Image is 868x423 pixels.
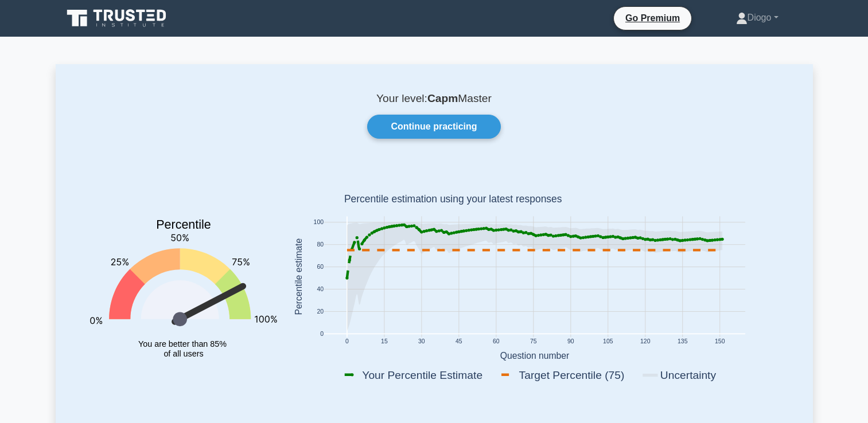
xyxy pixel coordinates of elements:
text: 105 [603,339,613,345]
text: 60 [317,264,324,271]
a: Continue practicing [367,115,500,139]
a: Diogo [709,6,806,29]
b: Capm [427,92,458,104]
text: 20 [317,309,324,315]
text: 120 [640,339,651,345]
text: 150 [715,339,725,345]
tspan: You are better than 85% [138,339,227,348]
text: Percentile estimate [293,238,303,315]
text: Percentile [156,218,211,232]
a: Go Premium [618,11,687,25]
text: 80 [317,242,324,248]
text: 15 [381,339,388,345]
text: Percentile estimation using your latest responses [344,194,562,205]
text: 75 [530,339,537,345]
tspan: of all users [164,349,203,358]
text: 0 [345,339,348,345]
text: 0 [320,331,324,338]
text: 45 [456,339,462,345]
text: 60 [493,339,500,345]
text: 90 [567,339,574,345]
text: Question number [500,351,569,361]
text: 135 [678,339,688,345]
text: 100 [313,220,324,226]
p: Your level: Master [83,92,785,105]
text: 40 [317,287,324,293]
text: 30 [418,339,425,345]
